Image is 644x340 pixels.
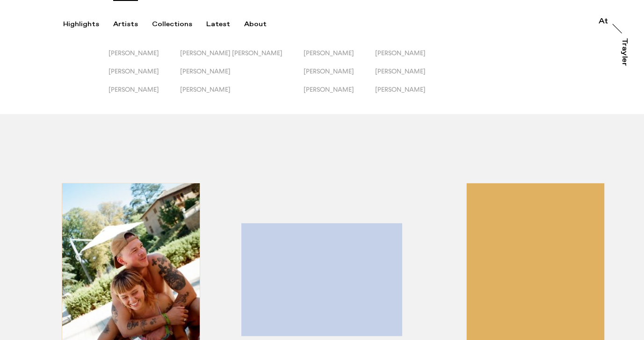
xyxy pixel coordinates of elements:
button: Highlights [63,20,113,29]
span: [PERSON_NAME] [PERSON_NAME] [180,49,282,57]
span: [PERSON_NAME] [180,86,231,93]
button: Artists [113,20,152,29]
button: [PERSON_NAME] [PERSON_NAME] [180,49,304,67]
button: [PERSON_NAME] [109,86,180,104]
span: [PERSON_NAME] [375,67,426,75]
span: [PERSON_NAME] [109,86,159,93]
button: [PERSON_NAME] [109,49,180,67]
span: [PERSON_NAME] [109,67,159,75]
div: About [244,20,267,29]
a: Trayler [619,38,628,76]
button: [PERSON_NAME] [304,67,375,86]
div: Collections [152,20,192,29]
span: [PERSON_NAME] [109,49,159,57]
button: [PERSON_NAME] [180,86,304,104]
button: [PERSON_NAME] [180,67,304,86]
button: About [244,20,281,29]
div: Latest [206,20,230,29]
span: [PERSON_NAME] [304,49,354,57]
div: Trayler [621,38,628,66]
span: [PERSON_NAME] [304,67,354,75]
div: Artists [113,20,138,29]
button: Latest [206,20,244,29]
button: Collections [152,20,206,29]
span: [PERSON_NAME] [180,67,231,75]
button: [PERSON_NAME] [375,49,447,67]
button: [PERSON_NAME] [109,67,180,86]
a: At [599,18,608,27]
button: [PERSON_NAME] [375,86,447,104]
span: [PERSON_NAME] [375,86,426,93]
button: [PERSON_NAME] [304,49,375,67]
button: [PERSON_NAME] [375,67,447,86]
button: [PERSON_NAME] [304,86,375,104]
div: Highlights [63,20,99,29]
span: [PERSON_NAME] [304,86,354,93]
span: [PERSON_NAME] [375,49,426,57]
